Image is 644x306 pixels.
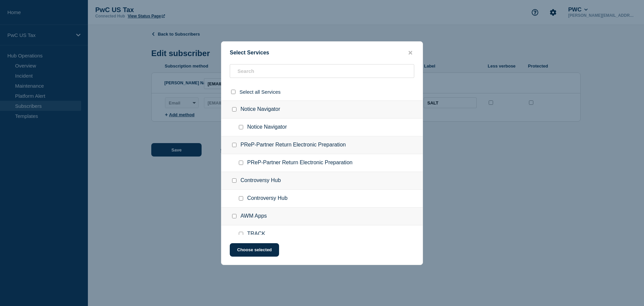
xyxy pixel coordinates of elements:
span: Select all Services [239,89,281,95]
input: PReP-Partner Return Electronic Preparation checkbox [239,161,243,165]
input: Notice Navigator checkbox [239,125,243,129]
div: Select Services [221,50,423,56]
span: TRACK [247,231,265,237]
input: Controversy Hub checkbox [232,178,236,183]
span: Notice Navigator [247,124,287,131]
div: Controversy Hub [221,172,423,190]
input: Controversy Hub checkbox [239,196,243,201]
button: Choose selected [230,243,279,257]
div: AWM Apps [221,208,423,225]
input: Notice Navigator checkbox [232,107,236,112]
div: PReP-Partner Return Electronic Preparation [221,136,423,154]
input: TRACK checkbox [239,232,243,236]
span: Controversy Hub [247,195,287,202]
input: AWM Apps checkbox [232,214,236,218]
input: select all checkbox [231,90,235,94]
div: Notice Navigator [221,100,423,119]
input: Search [230,64,414,78]
input: PReP-Partner Return Electronic Preparation checkbox [232,143,236,147]
span: PReP-Partner Return Electronic Preparation [247,160,353,166]
button: close button [407,50,414,56]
